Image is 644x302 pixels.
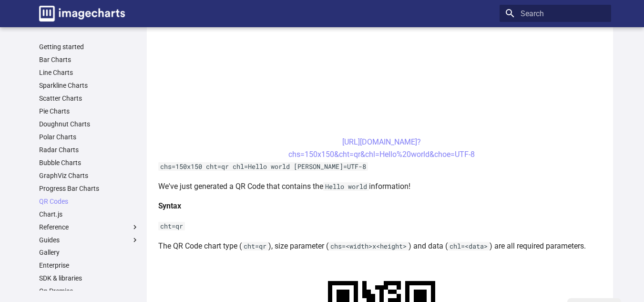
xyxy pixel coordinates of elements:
[35,2,129,25] a: Image-Charts documentation
[448,242,490,250] code: chl=<data>
[39,274,139,282] a: SDK & libraries
[39,42,139,51] a: Getting started
[158,180,605,193] p: We've just generated a QR Code that contains the information!
[158,162,368,171] code: chs=150x150 cht=qr chl=Hello world [PERSON_NAME]=UTF-8
[39,120,139,128] a: Doughnut Charts
[158,222,185,230] code: cht=qr
[39,197,139,206] a: QR Codes
[39,81,139,90] a: Sparkline Charts
[242,242,268,250] code: cht=qr
[39,68,139,77] a: Line Charts
[39,248,139,257] a: Gallery
[39,287,139,295] a: On Premise
[39,223,139,231] label: Reference
[39,171,139,180] a: GraphViz Charts
[39,210,139,219] a: Chart.js
[288,137,475,159] a: [URL][DOMAIN_NAME]?chs=150x150&cht=qr&chl=Hello%20world&choe=UTF-8
[39,261,139,270] a: Enterprise
[39,236,139,244] label: Guides
[39,6,125,21] img: logo
[39,94,139,103] a: Scatter Charts
[323,182,369,191] code: Hello world
[158,240,605,252] p: The QR Code chart type ( ), size parameter ( ) and data ( ) are all required parameters.
[39,184,139,193] a: Progress Bar Charts
[328,242,409,250] code: chs=<width>x<height>
[500,5,611,22] input: Search
[158,200,605,212] h4: Syntax
[39,146,139,154] a: Radar Charts
[39,107,139,115] a: Pie Charts
[39,55,139,64] a: Bar Charts
[39,133,139,141] a: Polar Charts
[39,158,139,167] a: Bubble Charts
